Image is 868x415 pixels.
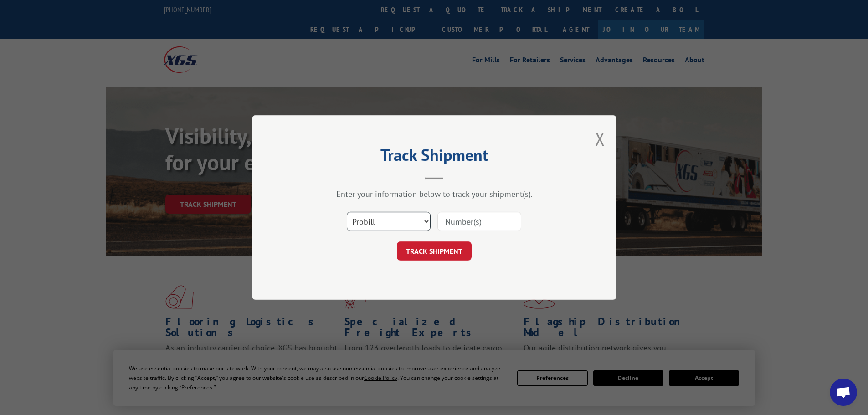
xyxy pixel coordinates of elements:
[298,149,571,166] h2: Track Shipment
[595,127,605,151] button: Close modal
[298,189,571,199] div: Enter your information below to track your shipment(s).
[830,379,857,406] a: Open chat
[397,241,472,261] button: TRACK SHIPMENT
[437,212,521,231] input: Number(s)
